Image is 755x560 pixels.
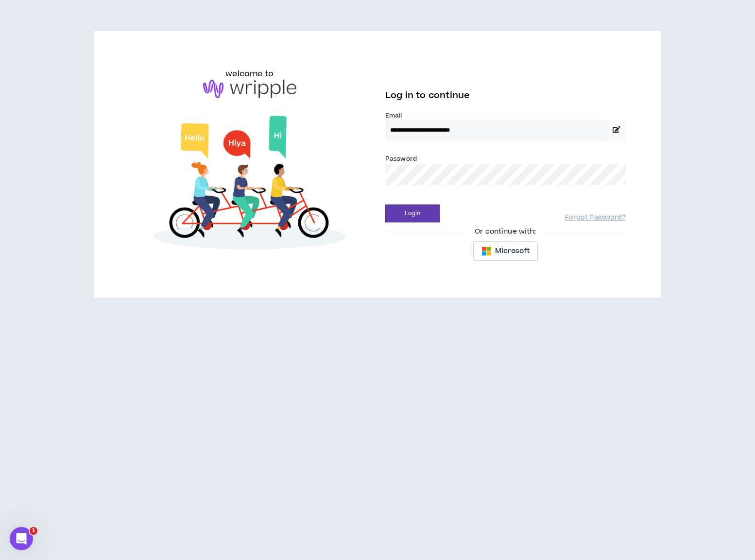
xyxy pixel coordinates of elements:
iframe: Intercom live chat [10,527,33,550]
span: Or continue with: [468,226,543,237]
label: Email [385,111,626,120]
span: Log in to continue [385,89,470,102]
a: Forgot Password? [565,213,626,222]
span: Microsoft [495,246,530,256]
img: Welcome to Wripple [129,108,370,261]
span: 1 [30,527,37,535]
button: Login [385,204,440,222]
button: Microsoft [473,241,538,261]
label: Password [385,154,417,163]
img: logo-brand.png [203,80,296,98]
h6: welcome to [225,68,274,80]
